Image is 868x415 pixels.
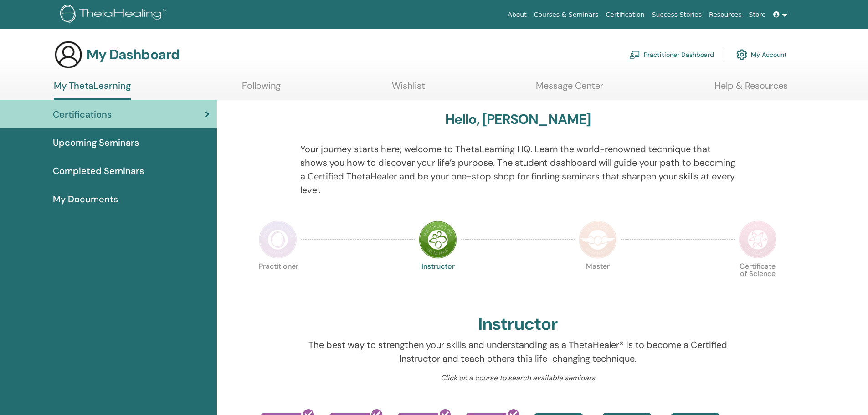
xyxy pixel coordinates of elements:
[392,80,425,98] a: Wishlist
[445,111,591,128] h3: Hello, [PERSON_NAME]
[54,40,83,69] img: generic-user-icon.jpg
[579,263,617,301] p: Master
[536,80,603,98] a: Message Center
[53,108,112,121] span: Certifications
[300,142,735,197] p: Your journey starts here; welcome to ThetaLearning HQ. Learn the world-renowned technique that sh...
[419,220,457,259] img: Instructor
[736,47,747,62] img: cog.svg
[53,136,139,149] span: Upcoming Seminars
[300,338,735,365] p: The best way to strengthen your skills and understanding as a ThetaHealer® is to become a Certifi...
[259,263,297,301] p: Practitioner
[530,6,602,23] a: Courses & Seminars
[53,192,118,206] span: My Documents
[629,45,714,65] a: Practitioner Dashboard
[87,46,180,63] h3: My Dashboard
[478,314,558,335] h2: Instructor
[714,80,788,98] a: Help & Resources
[242,80,281,98] a: Following
[60,5,169,25] img: logo.png
[54,80,131,100] a: My ThetaLearning
[300,373,735,384] p: Click on a course to search available seminars
[504,6,530,23] a: About
[629,51,640,59] img: chalkboard-teacher.svg
[739,263,777,301] p: Certificate of Science
[745,6,770,23] a: Store
[602,6,648,23] a: Certification
[579,220,617,259] img: Master
[259,220,297,259] img: Practitioner
[705,6,745,23] a: Resources
[736,45,787,65] a: My Account
[53,164,144,178] span: Completed Seminars
[739,220,777,259] img: Certificate of Science
[419,263,457,301] p: Instructor
[648,6,705,23] a: Success Stories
